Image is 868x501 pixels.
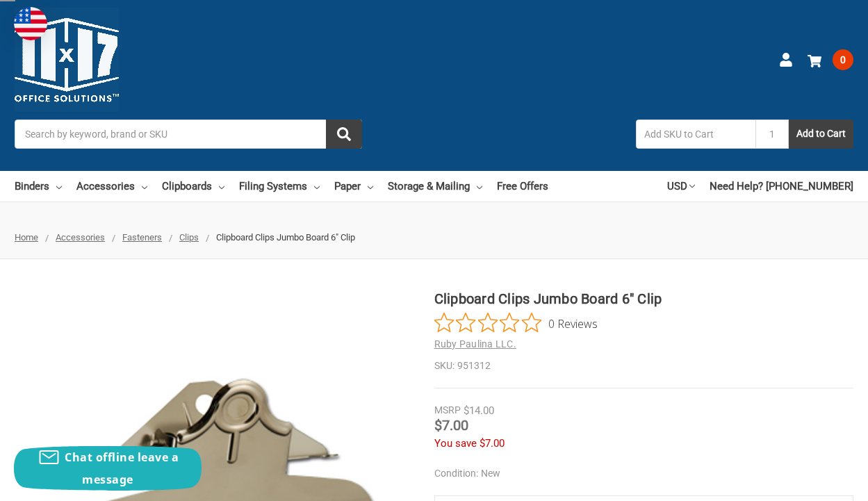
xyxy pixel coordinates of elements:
[56,232,105,243] a: Accessories
[548,313,598,334] span: 0 Reviews
[239,171,320,202] a: Filing Systems
[434,359,455,373] dt: SKU:
[65,450,179,487] span: Chat offline leave a message
[667,171,695,202] a: USD
[464,404,494,417] span: $14.00
[434,403,461,418] div: MSRP
[789,120,853,149] button: Add to Cart
[434,313,598,334] button: Rated 0 out of 5 stars from 0 reviews. Jump to reviews.
[122,232,162,243] a: Fasteners
[434,437,477,450] span: You save
[808,42,853,78] a: 0
[434,338,516,350] a: Ruby Paulina LLC.
[710,171,853,202] a: Need Help? [PHONE_NUMBER]
[833,49,853,70] span: 0
[434,466,854,481] dd: New
[15,8,119,112] img: 11x17.com
[179,232,199,243] a: Clips
[388,171,482,202] a: Storage & Mailing
[434,417,468,434] span: $7.00
[15,120,362,149] input: Search by keyword, brand or SKU
[334,171,373,202] a: Paper
[14,446,202,491] button: Chat offline leave a message
[162,171,224,202] a: Clipboards
[636,120,755,149] input: Add SKU to Cart
[216,232,355,243] span: Clipboard Clips Jumbo Board 6" Clip
[434,466,478,481] dt: Condition:
[15,171,62,202] a: Binders
[14,7,47,40] img: duty and tax information for United States
[434,288,854,309] h1: Clipboard Clips Jumbo Board 6" Clip
[753,463,868,501] iframe: Google Customer Reviews
[76,171,147,202] a: Accessories
[480,437,505,450] span: $7.00
[15,232,38,243] a: Home
[434,359,854,373] dd: 951312
[497,171,548,202] a: Free Offers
